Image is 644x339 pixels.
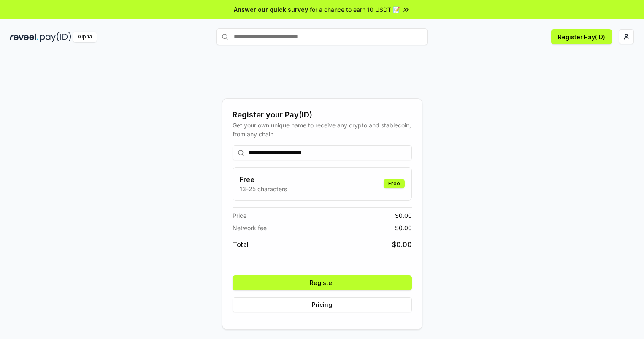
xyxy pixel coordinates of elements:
[233,297,412,312] button: Pricing
[240,184,287,193] p: 13-25 characters
[384,179,405,188] div: Free
[40,32,71,42] img: pay_id
[551,29,612,44] button: Register Pay(ID)
[233,239,249,250] span: Total
[233,109,412,121] div: Register your Pay(ID)
[240,174,287,184] h3: Free
[310,5,400,14] span: for a chance to earn 10 USDT 📝
[73,32,97,42] div: Alpha
[234,5,308,14] span: Answer our quick survey
[233,275,412,290] button: Register
[233,121,412,138] div: Get your own unique name to receive any crypto and stablecoin, from any chain
[233,223,267,232] span: Network fee
[10,32,38,42] img: reveel_dark
[395,223,412,232] span: $ 0.00
[233,211,246,220] span: Price
[392,239,412,250] span: $ 0.00
[395,211,412,220] span: $ 0.00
